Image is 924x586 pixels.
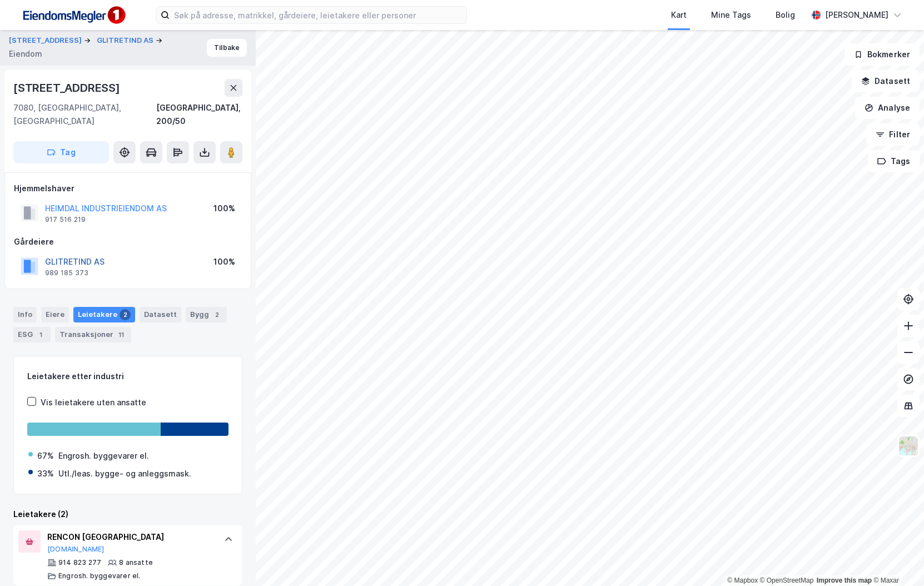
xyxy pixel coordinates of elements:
div: Leietakere [73,307,135,322]
div: RENCON [GEOGRAPHIC_DATA] [47,530,213,544]
div: 8 ansatte [119,558,153,567]
div: 917 516 219 [45,215,86,224]
div: Eiere [41,307,69,322]
div: Hjemmelshaver [14,182,242,195]
div: 2 [120,309,131,320]
div: Leietakere etter industri [27,370,228,383]
div: [PERSON_NAME] [825,8,888,22]
button: Filter [866,123,920,146]
button: Datasett [852,70,920,92]
div: 914 823 277 [58,558,101,567]
div: ESG [13,327,51,342]
div: Bygg [186,307,227,322]
div: 989 185 373 [45,269,88,277]
div: Kontrollprogram for chat [868,533,924,586]
div: 7080, [GEOGRAPHIC_DATA], [GEOGRAPHIC_DATA] [13,101,156,128]
div: Utl./leas. bygge- og anleggsmask. [58,467,191,480]
button: Tags [868,150,920,172]
div: Engrosh. byggevarer el. [58,572,141,580]
div: Vis leietakere uten ansatte [41,396,146,409]
div: Mine Tags [711,8,751,22]
button: [STREET_ADDRESS] [9,35,84,46]
div: Gårdeiere [14,235,242,249]
div: 11 [116,329,127,340]
button: Tag [13,141,109,163]
img: F4PB6Px+NJ5v8B7XTbfpPpyloAAAAASUVORK5CYII= [18,3,129,28]
div: Info [13,307,37,322]
div: Eiendom [9,47,42,61]
a: Improve this map [817,577,872,584]
button: Analyse [855,97,920,119]
div: Leietakere (2) [13,508,242,521]
div: 100% [213,255,235,269]
div: Kart [671,8,687,22]
iframe: Chat Widget [868,533,924,586]
div: Engrosh. byggevarer el. [58,449,149,463]
div: 2 [211,309,222,320]
div: Transaksjoner [55,327,131,342]
button: GLITRETIND AS [97,35,156,46]
div: 1 [35,329,46,340]
div: 100% [213,202,235,215]
div: [GEOGRAPHIC_DATA], 200/50 [156,101,242,128]
div: 67% [37,449,54,463]
img: Z [898,435,919,456]
input: Søk på adresse, matrikkel, gårdeiere, leietakere eller personer [170,7,466,23]
div: Bolig [776,8,795,22]
button: [DOMAIN_NAME] [47,545,105,554]
div: [STREET_ADDRESS] [13,79,122,97]
button: Bokmerker [844,43,920,66]
div: 33% [37,467,54,480]
div: Datasett [140,307,181,322]
a: Mapbox [727,577,758,584]
button: Tilbake [207,39,247,57]
a: OpenStreetMap [760,577,814,584]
